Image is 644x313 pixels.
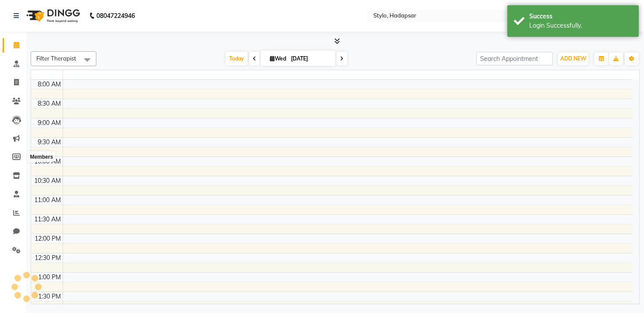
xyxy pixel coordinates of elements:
div: Success [529,12,632,21]
span: Wed [268,55,288,62]
div: 9:30 AM [36,138,63,147]
img: logo [22,4,82,28]
div: 1:00 PM [36,273,63,282]
div: 10:30 AM [32,176,63,185]
div: 8:00 AM [36,80,63,89]
span: Today [226,52,248,65]
span: Filter Therapist [36,55,76,62]
b: 08047224946 [96,4,135,28]
div: Login Successfully. [529,21,632,30]
div: 11:30 AM [32,215,63,224]
div: 12:30 PM [33,253,63,263]
span: ADD NEW [560,55,586,62]
div: 9:00 AM [36,118,63,128]
input: 2025-10-01 [288,52,332,65]
div: Members [28,152,55,162]
div: 12:00 PM [33,234,63,243]
div: 11:00 AM [32,196,63,205]
button: ADD NEW [558,53,588,65]
div: 1:30 PM [36,292,63,301]
input: Search Appointment [476,52,553,65]
div: 8:30 AM [36,99,63,108]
